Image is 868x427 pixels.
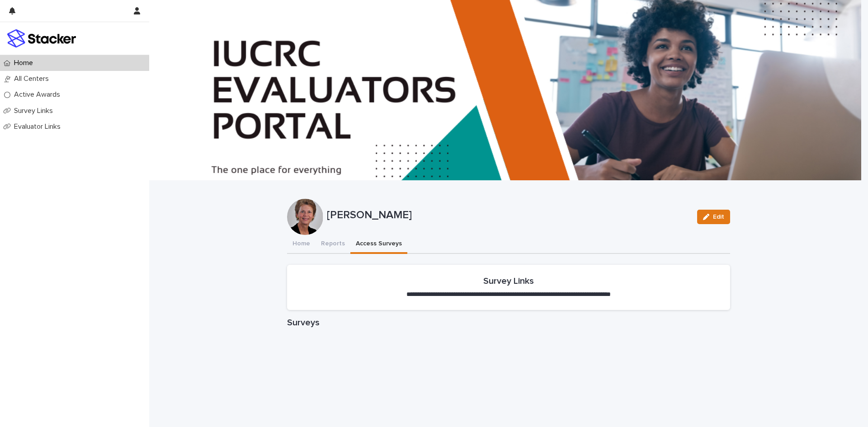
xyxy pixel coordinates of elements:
[316,235,350,254] button: Reports
[7,29,76,47] img: stacker-logo-colour.png
[10,90,67,99] p: Active Awards
[10,75,56,83] p: All Centers
[697,210,730,224] button: Edit
[287,317,730,328] h1: Surveys
[713,214,724,220] span: Edit
[327,209,690,222] p: [PERSON_NAME]
[10,122,68,131] p: Evaluator Links
[483,276,534,286] h2: Survey Links
[287,235,316,254] button: Home
[350,235,407,254] button: Access Surveys
[10,59,40,67] p: Home
[10,107,60,115] p: Survey Links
